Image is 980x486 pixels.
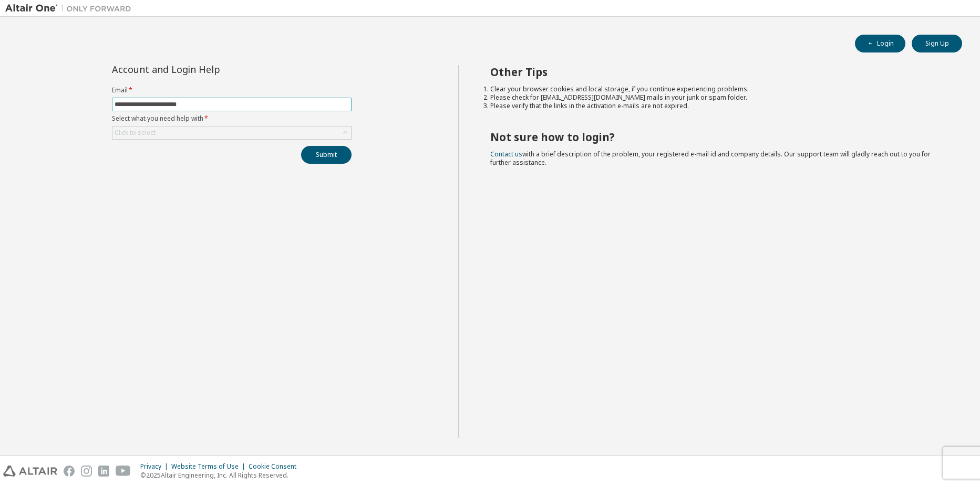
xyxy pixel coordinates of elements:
[116,466,131,477] img: youtube.svg
[81,466,92,477] img: instagram.svg
[301,146,352,164] button: Submit
[490,150,522,159] a: Contact us
[112,65,304,73] div: Account and Login Help
[140,462,171,471] div: Privacy
[490,102,943,110] li: Please verify that the links in the activation e-mails are not expired.
[5,3,137,14] img: Altair One
[490,150,931,167] span: with a brief description of the problem, your registered e-mail id and company details. Our suppo...
[140,471,303,480] p: © 2025 Altair Engineering, Inc. All Rights Reserved.
[490,65,943,79] h2: Other Tips
[112,114,352,123] label: Select what you need help with
[490,93,943,102] li: Please check for [EMAIL_ADDRESS][DOMAIN_NAME] mails in your junk or spam folder.
[490,85,943,93] li: Clear your browser cookies and local storage, if you continue experiencing problems.
[115,129,156,137] div: Click to select
[249,462,303,471] div: Cookie Consent
[98,466,109,477] img: linkedin.svg
[855,35,905,52] button: Login
[112,126,351,139] div: Click to select
[64,466,75,477] img: facebook.svg
[171,462,249,471] div: Website Terms of Use
[112,86,352,94] label: Email
[490,130,943,144] h2: Not sure how to login?
[912,35,962,52] button: Sign Up
[3,466,57,477] img: altair_logo.svg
